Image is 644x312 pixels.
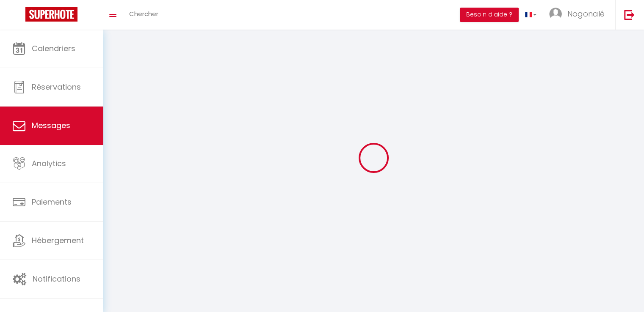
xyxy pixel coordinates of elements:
span: Analytics [32,158,66,169]
span: Paiements [32,197,72,207]
span: Chercher [129,9,158,18]
span: Notifications [33,274,80,284]
img: logout [624,9,635,20]
img: Super Booking [25,7,77,22]
button: Besoin d'aide ? [460,8,519,22]
span: Réservations [32,82,81,92]
span: Calendriers [32,43,75,54]
span: Hébergement [32,235,84,246]
span: Messages [32,120,70,131]
span: Nogonalé [567,8,605,19]
img: ... [549,8,562,20]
